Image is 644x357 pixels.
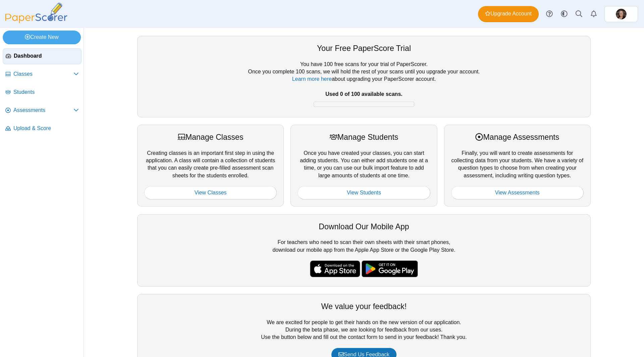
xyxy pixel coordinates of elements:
[3,84,82,101] a: Students
[3,18,70,24] a: PaperScorer
[13,70,73,78] span: Classes
[13,107,73,114] span: Assessments
[144,43,584,54] div: Your Free PaperScore Trial
[13,88,79,96] span: Students
[485,10,532,17] span: Upgrade Account
[586,7,601,21] a: Alerts
[362,260,418,277] img: google-play-badge.png
[144,186,277,199] a: View Classes
[444,125,591,206] div: Finally, you will want to create assessments for collecting data from your students. We have a va...
[290,125,437,206] div: Once you have created your classes, you can start adding students. You can either add students on...
[310,260,360,277] img: apple-store-badge.svg
[478,6,539,22] a: Upgrade Account
[3,103,82,119] a: Assessments
[298,132,430,142] div: Manage Students
[325,91,402,97] b: Used 0 of 100 available scans.
[3,48,82,64] a: Dashboard
[616,9,627,19] span: Tiffany Hansen
[137,125,284,206] div: Creating classes is an important first step in using the application. A class will contain a coll...
[3,3,70,23] img: PaperScorer
[13,125,79,132] span: Upload & Score
[3,31,81,44] a: Create New
[3,121,82,137] a: Upload & Score
[137,214,591,287] div: For teachers who need to scan their own sheets with their smart phones, download our mobile app f...
[604,6,638,22] a: ps.VgilASIvL3uAGPe5
[14,52,78,60] span: Dashboard
[451,186,584,199] a: View Assessments
[616,9,627,19] img: ps.VgilASIvL3uAGPe5
[144,221,584,232] div: Download Our Mobile App
[292,76,332,82] a: Learn more here
[144,61,584,110] div: You have 100 free scans for your trial of PaperScorer. Once you complete 100 scans, we will hold ...
[144,132,277,142] div: Manage Classes
[298,186,430,199] a: View Students
[144,301,584,312] div: We value your feedback!
[3,66,82,82] a: Classes
[451,132,584,142] div: Manage Assessments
